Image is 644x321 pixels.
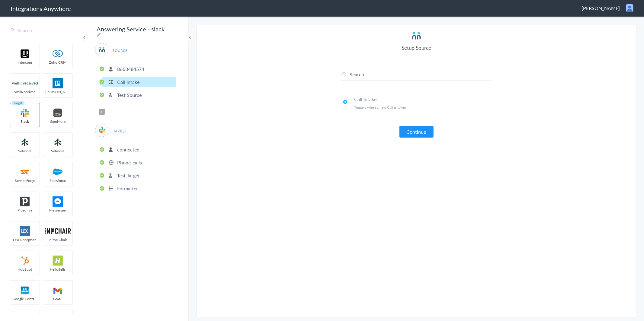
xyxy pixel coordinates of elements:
[354,105,492,110] p: Triggers when a new Call is taken
[10,178,40,183] span: ServiceForge
[43,267,72,272] span: HelloSells
[10,60,40,65] span: intercom
[12,108,38,118] img: slack-logo.svg
[43,148,72,154] span: Setmore
[43,296,72,301] span: Gmail
[411,30,422,41] img: answerconnect-logo.svg
[10,267,40,272] span: HubSpot
[12,167,38,177] img: serviceforge-icon.png
[45,256,71,266] img: hs-app-logo.svg
[45,108,71,118] img: signmore-logo.png
[10,237,40,242] span: LEX Reception
[45,285,71,295] img: gmail-logo.svg
[10,208,40,213] span: Pipedrive
[12,256,38,266] img: hubspot-logo.svg
[45,78,71,88] img: trello.png
[12,78,38,88] img: wr-logo.svg
[43,208,72,213] span: Messenger
[12,137,38,148] img: setmoreNew.jpg
[45,167,71,177] img: salesforce-logo.svg
[43,89,72,94] span: [PERSON_NAME]
[341,44,492,51] h4: Setup Source
[117,172,140,179] p: Test Target
[117,159,142,166] p: Phone-calls
[45,196,71,207] img: FBM.png
[399,126,434,138] button: Continue
[43,119,72,124] span: SignMore
[10,296,40,301] span: Google Contacts
[354,96,492,103] h4: Call Intake
[117,78,139,85] p: Call Intake
[12,285,38,295] img: googleContact_logo.png
[98,126,106,134] img: slack-logo.svg
[12,49,38,59] img: intercom-logo.svg
[43,60,72,65] span: Zoho CRM
[11,4,71,13] h1: Integrations Anywhere
[109,46,132,55] span: SOURCE
[12,196,38,207] img: pipedrive.png
[6,25,77,36] input: Search...
[117,91,142,98] p: Test Source
[45,137,71,148] img: setmoreNew.jpg
[45,49,71,59] img: zoho-logo.svg
[43,237,72,242] span: In the Chair
[341,71,492,81] input: Search...
[45,226,71,236] img: inch-logo.svg
[98,46,106,53] img: answerconnect-logo.svg
[10,119,40,124] span: Slack
[117,146,139,153] p: connected
[117,65,144,72] p: 8663484574
[10,148,40,154] span: Setmore
[43,178,72,183] span: Salesforce
[582,5,620,11] span: [PERSON_NAME]
[109,127,132,135] span: TARGET
[12,226,38,236] img: lex-app-logo.svg
[117,185,138,192] p: Formatter
[626,4,633,12] img: user.png
[10,89,40,94] span: WellReceived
